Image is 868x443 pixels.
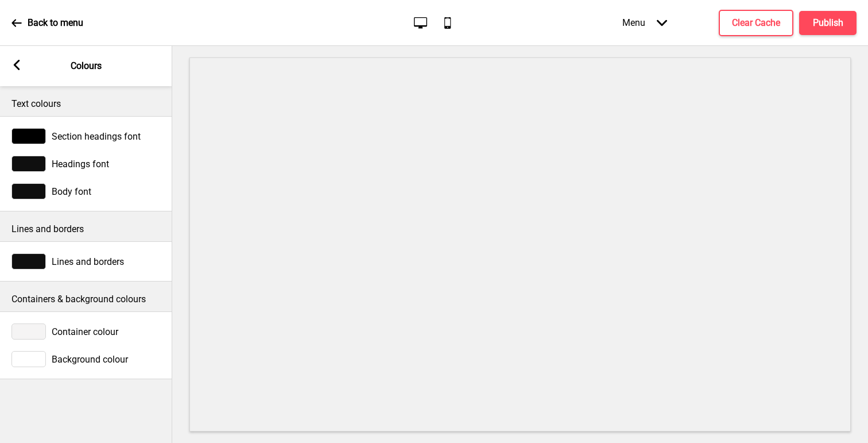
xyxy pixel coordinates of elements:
[11,253,161,269] div: Lines and borders
[11,183,161,199] div: Body font
[52,131,141,142] span: Section headings font
[11,351,161,367] div: Background colour
[11,323,161,340] div: Container colour
[11,293,161,306] p: Containers & background colours
[52,159,109,170] span: Headings font
[11,7,83,38] a: Back to menu
[719,10,793,36] button: Clear Cache
[28,17,83,29] p: Back to menu
[11,128,161,144] div: Section headings font
[11,156,161,172] div: Headings font
[11,98,161,110] p: Text colours
[71,60,102,72] p: Colours
[611,6,679,40] div: Menu
[52,256,124,267] span: Lines and borders
[52,326,118,337] span: Container colour
[799,11,857,35] button: Publish
[813,17,843,29] h4: Publish
[732,17,780,29] h4: Clear Cache
[52,354,128,365] span: Background colour
[52,186,91,197] span: Body font
[11,223,161,236] p: Lines and borders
